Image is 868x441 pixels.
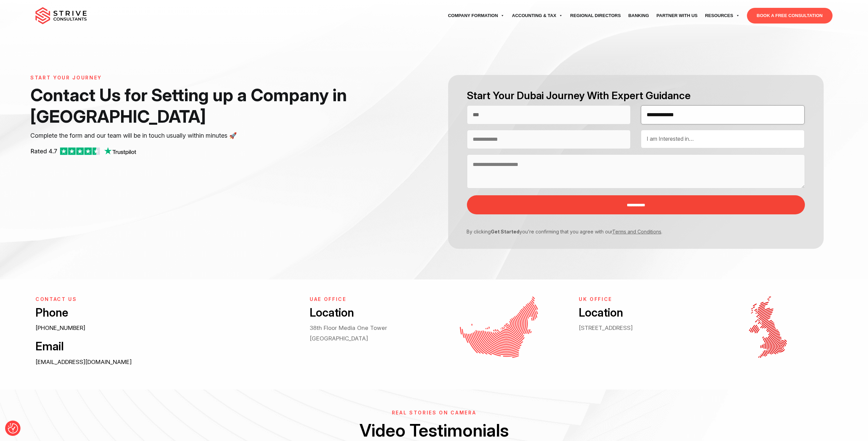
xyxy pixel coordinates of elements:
[579,296,698,302] h6: UK Office
[310,305,429,320] h3: Location
[612,229,661,234] a: Terms and Conditions
[460,296,538,358] img: Get in touch
[35,359,132,365] a: [EMAIL_ADDRESS][DOMAIN_NAME]
[35,324,85,331] a: [PHONE_NUMBER]
[310,323,429,344] p: 38th Floor Media One Tower [GEOGRAPHIC_DATA]
[624,6,653,25] a: Banking
[749,296,787,358] img: Get in touch
[35,305,294,320] h3: Phone
[467,89,805,103] h2: Start Your Dubai Journey With Expert Guidance
[701,6,743,25] a: Resources
[35,296,294,302] h6: CONTACT US
[35,7,87,24] img: main-logo.svg
[653,6,701,25] a: Partner with Us
[491,229,519,234] strong: Get Started
[647,135,694,142] span: I am Interested in…
[579,323,698,333] p: [STREET_ADDRESS]
[310,296,429,302] h6: UAE OFFICE
[567,6,624,25] a: Regional Directors
[30,84,378,127] h1: Contact Us for Setting up a Company in [GEOGRAPHIC_DATA]
[35,339,294,354] h3: Email
[444,6,508,25] a: Company Formation
[8,423,18,434] button: Consent Preferences
[508,6,567,25] a: Accounting & Tax
[8,423,18,434] img: Revisit consent button
[30,75,378,81] h6: START YOUR JOURNEY
[462,228,800,235] p: By clicking you’re confirming that you agree with our .
[30,131,378,141] p: Complete the form and our team will be in touch usually within minutes 🚀
[434,75,838,249] form: Contact form
[579,305,698,320] h3: Location
[747,8,833,24] a: BOOK A FREE CONSULTATION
